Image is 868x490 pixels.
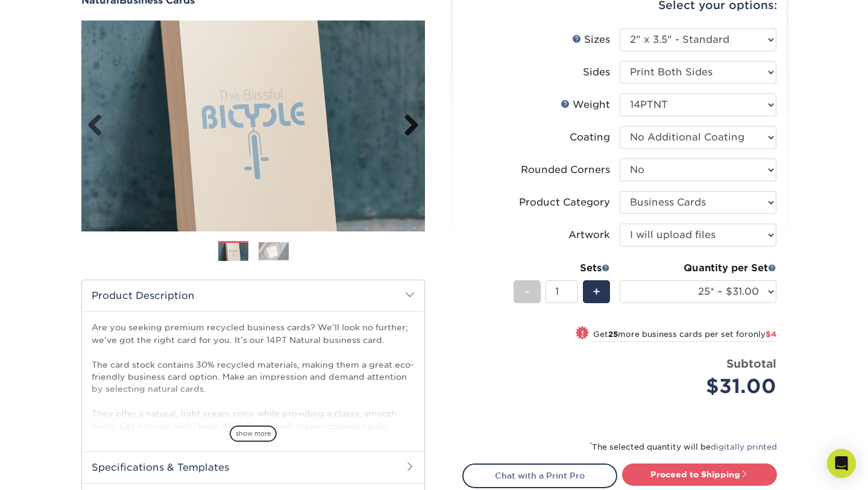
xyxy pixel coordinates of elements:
span: show more [230,426,277,442]
div: Coating [570,130,610,145]
div: Sets [514,261,610,275]
div: Artwork [568,228,610,242]
strong: 25 [608,330,618,339]
div: Quantity per Set [620,261,776,275]
h2: Specifications & Templates [82,451,424,483]
div: Sides [583,65,610,80]
div: Weight [561,98,610,112]
div: Product Category [519,195,610,210]
span: + [593,283,600,301]
span: - [524,283,530,301]
img: Business Cards 01 [218,237,248,267]
a: Chat with a Print Pro [462,463,617,488]
span: ! [581,327,584,340]
small: The selected quantity will be [590,442,777,451]
small: Get more business cards per set for [593,330,776,342]
h2: Product Description [82,280,424,311]
a: digitally printed [711,442,777,451]
div: Open Intercom Messenger [827,449,856,478]
strong: Subtotal [726,357,776,370]
div: Rounded Corners [521,163,610,177]
div: $31.00 [629,372,776,401]
span: $4 [766,330,776,339]
a: Proceed to Shipping [622,463,777,485]
span: only [748,330,776,339]
div: Sizes [572,33,610,47]
img: Business Cards 02 [259,242,289,260]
